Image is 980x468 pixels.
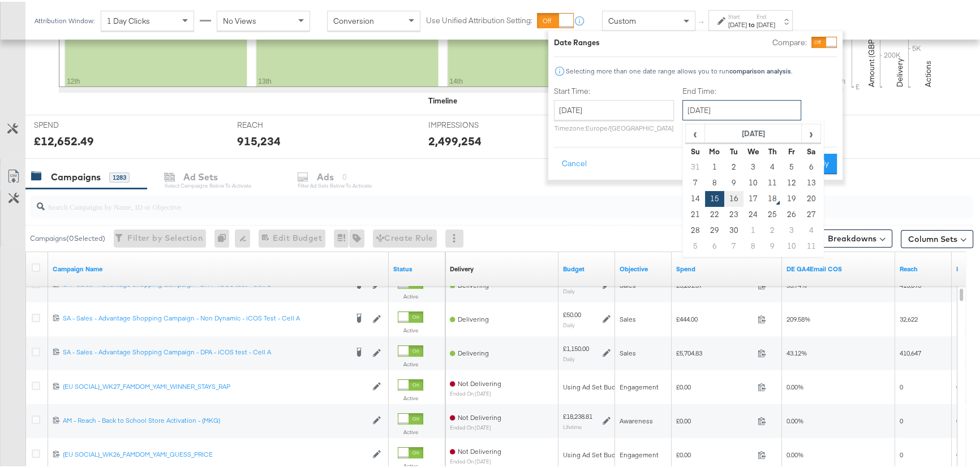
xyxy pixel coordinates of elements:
td: 7 [686,174,705,189]
a: AM - Reach - Back to School Store Activation - (MKG) [63,414,367,424]
a: Reflects the ability of your Ad Campaign to achieve delivery based on ad states, schedule and bud... [450,263,474,272]
a: The maximum amount you're willing to spend on your ads, on average each day or over the lifetime ... [563,263,611,272]
th: Sa [801,142,820,158]
td: 5 [686,237,705,253]
a: (EU SOCIAL)_WK26_FAMDOM_YAMI_GUESS_PRICE [63,448,367,458]
td: 7 [724,237,743,253]
div: Timeline [428,94,457,105]
td: 26 [782,205,801,221]
div: (EU SOCIAL)_WK27_FAMDOM_YAMI_WINNER_STAYS_RAP [63,380,367,389]
span: 209.58% [786,313,810,322]
text: Actions [923,59,933,85]
span: £0.00 [676,415,753,423]
label: Start Time: [554,84,674,95]
div: Campaigns ( 0 Selected) [30,232,105,242]
td: 24 [743,205,763,221]
span: Delivering [458,313,489,322]
sub: ended on [DATE] [450,423,501,429]
span: 0 [956,449,960,457]
div: £1,150.00 [563,343,589,352]
button: Column Sets [901,228,973,246]
div: 2,499,254 [428,131,482,148]
span: 43.12% [786,347,807,356]
div: SA - Sales - Advantage Shopping Campaign - Non Dynamic - iCOS Test - Cell A [63,312,347,321]
td: 20 [801,189,820,205]
a: Your campaign name. [53,263,384,272]
td: 23 [724,205,743,221]
td: 9 [724,174,743,189]
label: Active [398,461,423,468]
div: Delivery [450,263,474,272]
span: £0.00 [676,381,753,389]
a: Shows the current state of your Ad Campaign. [393,263,441,272]
span: Engagement [620,381,659,389]
div: Using Ad Set Budget [563,381,626,390]
div: £18,238.81 [563,410,592,419]
span: Delivering [458,347,489,356]
span: › [802,123,820,140]
label: Active [398,325,423,332]
a: The number of people your ad was served to. [900,263,947,272]
span: SPEND [34,118,119,129]
a: (EU SOCIAL)_WK27_FAMDOM_YAMI_WINNER_STAYS_RAP [63,380,367,390]
span: £444.00 [676,313,753,322]
td: 5 [782,158,801,174]
div: £12,652.49 [34,131,94,148]
span: Not Delivering [458,378,501,386]
sub: Daily [563,286,575,293]
a: SA - Sales - Advantage Shopping Campaign - Non Dynamic - iCOS Test - Cell A [63,312,347,323]
td: 27 [801,205,820,221]
td: 16 [724,189,743,205]
span: Not Delivering [458,445,501,454]
label: Active [398,359,423,366]
td: 18 [763,189,782,205]
td: 1 [743,221,763,237]
div: Using Ad Set Budget [563,449,626,458]
a: Your campaign's objective. [620,263,667,272]
label: End Time: [682,84,806,95]
td: 22 [705,205,724,221]
td: 12 [782,174,801,189]
th: Tu [724,142,743,158]
text: Delivery [895,57,905,85]
a: SA - Sales - Advantage Shopping Campaign - DPA - iCOS test - Cell A [63,346,347,357]
span: IMPRESSIONS [428,118,513,129]
td: 10 [782,237,801,253]
label: Use Unified Attribution Setting: [426,14,532,24]
span: Custom [608,14,636,24]
td: 15 [705,189,724,205]
td: 1 [705,158,724,174]
td: 14 [686,189,705,205]
span: 0.00% [786,415,803,423]
label: End: [757,11,775,19]
th: We [743,142,763,158]
th: [DATE] [705,123,802,142]
div: £50.00 [563,309,581,318]
td: 4 [801,221,820,237]
td: 8 [743,237,763,253]
td: 19 [782,189,801,205]
strong: comparison analysis [729,65,791,73]
sub: ended on [DATE] [450,389,501,395]
sub: Daily [563,320,575,327]
span: REACH [237,118,322,129]
button: Cancel [554,152,595,172]
span: Engagement [620,449,659,457]
td: 30 [724,221,743,237]
span: ‹ [686,123,704,140]
text: Amount (GBP) [866,36,876,85]
td: 4 [763,158,782,174]
td: 3 [782,221,801,237]
td: 28 [686,221,705,237]
th: Mo [705,142,724,158]
sub: ended on [DATE] [450,457,501,463]
span: 410,647 [900,347,921,356]
span: 0 [900,415,903,423]
td: 6 [705,237,724,253]
label: Active [398,427,423,434]
a: DE NET COS GA4Email [786,263,891,272]
span: 0 [956,415,960,423]
span: Sales [620,313,636,322]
